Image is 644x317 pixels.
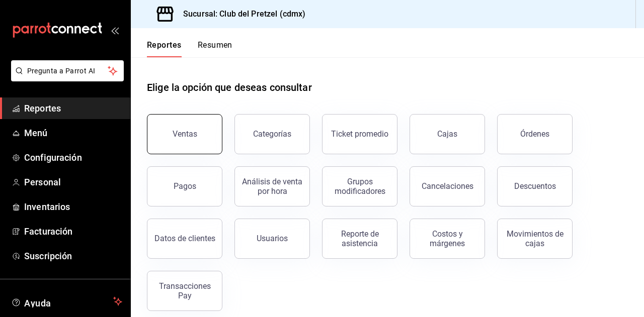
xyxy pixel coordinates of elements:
[147,114,222,154] button: Ventas
[504,229,566,248] div: Movimientos de cajas
[331,129,388,139] div: Ticket promedio
[234,114,310,154] button: Categorías
[322,114,397,154] button: Ticket promedio
[24,200,122,214] span: Inventarios
[27,66,108,76] span: Pregunta a Parrot AI
[7,73,124,83] a: Pregunta a Parrot AI
[198,40,232,57] button: Resumen
[24,151,122,164] span: Configuración
[147,219,222,259] button: Datos de clientes
[173,129,197,139] div: Ventas
[329,177,391,196] div: Grupos modificadores
[257,234,288,243] div: Usuarios
[234,219,310,259] button: Usuarios
[24,225,122,238] span: Facturación
[153,281,216,300] div: Transacciones Pay
[437,129,457,139] div: Cajas
[410,114,485,154] button: Cajas
[253,129,291,139] div: Categorías
[497,114,573,154] button: Órdenes
[410,166,485,206] button: Cancelaciones
[24,249,122,263] span: Suscripción
[322,219,397,259] button: Reporte de asistencia
[24,175,122,189] span: Personal
[241,177,303,196] div: Análisis de venta por hora
[11,60,124,81] button: Pregunta a Parrot AI
[410,219,485,259] button: Costos y márgenes
[520,129,549,139] div: Órdenes
[322,166,397,206] button: Grupos modificadores
[24,126,122,140] span: Menú
[422,181,473,191] div: Cancelaciones
[514,181,556,191] div: Descuentos
[329,229,391,248] div: Reporte de asistencia
[147,271,222,311] button: Transacciones Pay
[147,166,222,206] button: Pagos
[147,40,232,57] div: navigation tabs
[497,166,573,206] button: Descuentos
[234,166,310,206] button: Análisis de venta por hora
[147,80,312,95] h1: Elige la opción que deseas consultar
[111,26,119,34] button: open_drawer_menu
[24,295,109,307] span: Ayuda
[416,229,478,248] div: Costos y márgenes
[174,181,196,191] div: Pagos
[154,234,215,243] div: Datos de clientes
[497,219,573,259] button: Movimientos de cajas
[24,101,122,115] span: Reportes
[175,8,305,20] h3: Sucursal: Club del Pretzel (cdmx)
[147,40,182,57] button: Reportes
